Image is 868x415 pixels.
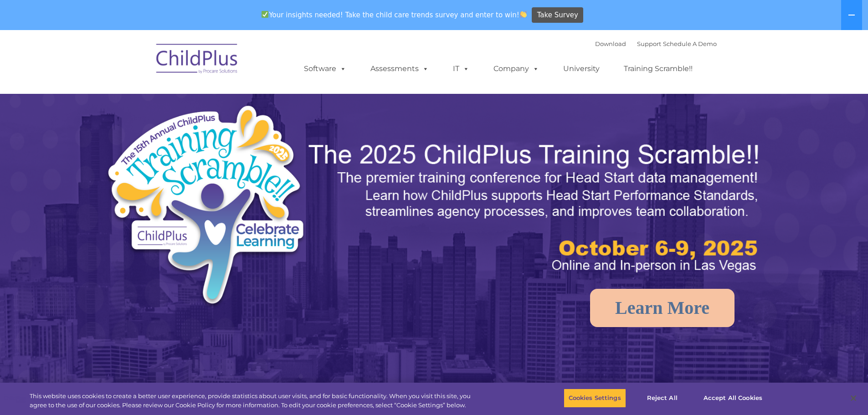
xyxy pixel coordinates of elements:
[564,389,626,408] button: Cookies Settings
[361,60,438,78] a: Assessments
[127,60,154,67] span: Last name
[634,389,691,408] button: Reject All
[595,40,626,47] a: Download
[30,392,478,410] div: This website uses cookies to create a better user experience, provide statistics about user visit...
[595,40,717,47] font: |
[663,40,717,47] a: Schedule A Demo
[843,388,863,408] button: Close
[484,60,548,78] a: Company
[262,11,268,18] img: ✅
[127,97,165,104] span: Phone number
[532,7,583,23] a: Take Survey
[444,60,478,78] a: IT
[637,40,661,47] a: Support
[258,6,531,24] span: Your insights needed! Take the child care trends survey and enter to win!
[615,60,702,78] a: Training Scramble!!
[152,37,243,83] img: ChildPlus by Procare Solutions
[520,11,527,18] img: 👏
[295,60,355,78] a: Software
[554,60,609,78] a: University
[590,289,734,327] a: Learn More
[699,389,767,408] button: Accept All Cookies
[537,7,578,23] span: Take Survey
